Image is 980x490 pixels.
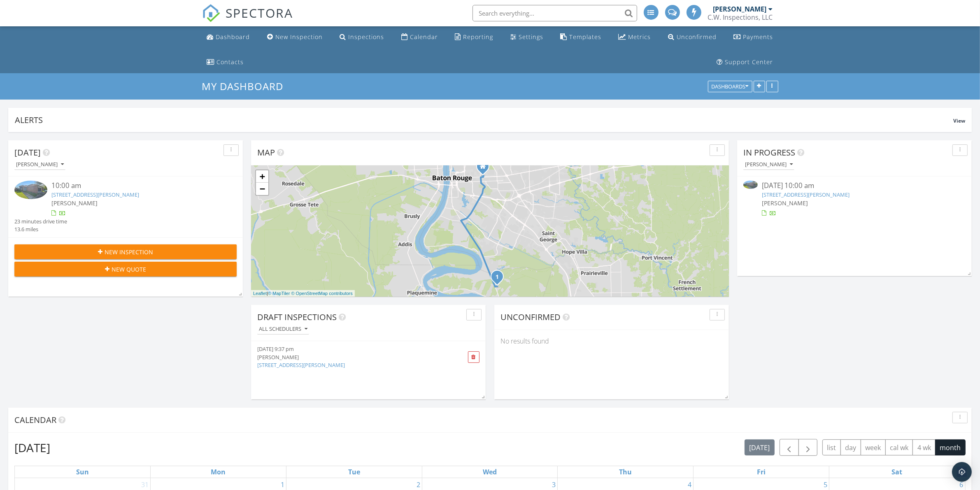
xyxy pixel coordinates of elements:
a: Payments [730,30,776,45]
div: [PERSON_NAME] [745,162,793,167]
button: Previous month [780,439,799,456]
a: Sunday [74,466,91,478]
div: [DATE] 9:37 pm [257,345,442,353]
img: 9553735%2Fcover_photos%2FAcBVmienYumlXDuArA8R%2Fsmall.jpg [14,181,47,199]
a: Wednesday [481,466,498,478]
div: 1635 El Tigre Dr, Saint Gabriel, LA 70776 [497,276,502,281]
div: Inspections [348,33,384,41]
button: week [861,439,886,455]
a: Settings [507,30,547,45]
span: [PERSON_NAME] [51,199,98,207]
div: Payments [743,33,773,41]
a: Zoom out [256,183,268,195]
button: New Quote [14,262,237,276]
a: [STREET_ADDRESS][PERSON_NAME] [51,191,139,198]
span: Map [257,147,275,158]
i: 1 [496,274,499,280]
div: C.W. Inspections, LLC [708,13,773,21]
button: [DATE] [745,439,775,455]
a: SPECTORA [202,11,293,28]
a: My Dashboard [202,79,291,93]
span: SPECTORA [226,4,293,21]
div: Open Intercom Messenger [952,462,972,482]
a: Monday [210,466,228,478]
span: View [953,117,965,124]
span: New Quote [112,265,146,274]
button: cal wk [885,439,913,455]
a: [DATE] 10:00 am [STREET_ADDRESS][PERSON_NAME] [PERSON_NAME] [743,181,966,217]
a: [STREET_ADDRESS][PERSON_NAME] [257,361,345,369]
div: Templates [569,33,601,41]
div: [PERSON_NAME] [16,162,64,167]
div: Calendar [410,33,438,41]
button: list [822,439,841,455]
button: [PERSON_NAME] [743,159,794,170]
a: Saturday [890,466,904,478]
a: Templates [557,30,605,45]
span: New Inspection [105,248,153,256]
div: 5284 S. Afton Parkway, Baton Rouge LA 70806 [483,166,488,171]
button: Next month [798,439,818,456]
a: Inspections [336,30,387,45]
button: New Inspection [14,244,237,259]
a: Calendar [398,30,441,45]
div: Metrics [629,33,651,41]
a: © OpenStreetMap contributors [291,291,353,296]
a: Dashboard [204,30,254,45]
button: All schedulers [257,324,309,335]
img: 9553735%2Fcover_photos%2FAcBVmienYumlXDuArA8R%2Fsmall.jpg [743,181,758,189]
span: Draft Inspections [257,311,337,323]
div: Unconfirmed [677,33,717,41]
button: Dashboards [708,81,752,93]
div: | [251,290,355,297]
a: Tuesday [347,466,362,478]
h2: [DATE] [14,439,50,456]
span: [DATE] [14,147,41,158]
div: [PERSON_NAME] [713,5,767,13]
a: New Inspection [264,30,326,45]
a: Thursday [617,466,633,478]
div: Alerts [15,114,953,125]
div: Settings [519,33,543,41]
div: Support Center [725,58,773,66]
div: Dashboards [712,84,749,90]
a: Leaflet [253,291,267,296]
a: Metrics [615,30,654,45]
a: [STREET_ADDRESS][PERSON_NAME] [762,191,850,198]
div: New Inspection [275,33,323,41]
img: The Best Home Inspection Software - Spectora [202,4,220,22]
div: 10:00 am [51,181,218,191]
div: [DATE] 10:00 am [762,181,947,191]
a: Unconfirmed [665,30,720,45]
a: 10:00 am [STREET_ADDRESS][PERSON_NAME] [PERSON_NAME] 23 minutes drive time 13.6 miles [14,181,237,233]
a: Zoom in [256,170,268,183]
a: Reporting [452,30,496,45]
button: [PERSON_NAME] [14,159,65,170]
div: No results found [494,330,729,352]
input: Search everything... [473,5,637,21]
span: In Progress [743,147,795,158]
div: [PERSON_NAME] [257,353,442,361]
button: 4 wk [912,439,936,455]
a: [DATE] 9:37 pm [PERSON_NAME] [STREET_ADDRESS][PERSON_NAME] [257,345,442,369]
span: Unconfirmed [500,311,561,323]
div: All schedulers [259,326,307,332]
div: 23 minutes drive time [14,218,67,225]
a: Support Center [714,55,777,70]
div: Dashboard [216,33,250,41]
div: 13.6 miles [14,225,67,233]
button: day [840,439,861,455]
button: month [935,439,966,455]
a: Friday [755,466,767,478]
a: Contacts [204,55,247,70]
a: © MapTiler [268,291,290,296]
div: Contacts [217,58,244,66]
span: Calendar [14,414,56,425]
div: Reporting [463,33,493,41]
span: [PERSON_NAME] [762,199,808,207]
